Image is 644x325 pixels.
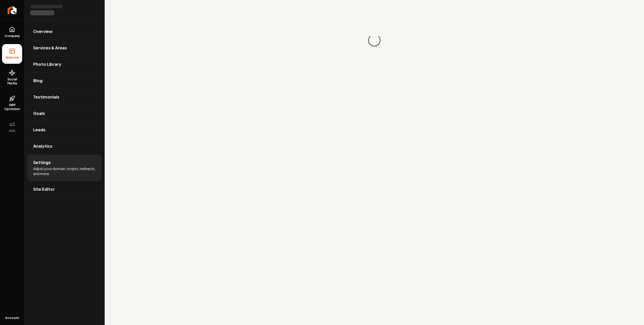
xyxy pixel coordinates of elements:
span: Leads [33,127,46,133]
span: Website [4,56,21,60]
div: Loading [368,34,381,47]
a: Blog [27,73,102,89]
img: Rebolt Logo [8,6,17,14]
span: Account [5,316,19,320]
span: Company [3,34,22,38]
span: Blog [33,78,43,84]
button: Ads [2,117,22,137]
a: Overview [27,23,102,40]
span: Analytics [33,143,52,149]
span: Adjust your domain, scripts, redirects, and more. [33,166,96,176]
span: Testimonials [33,94,59,100]
span: Ads [7,129,17,133]
span: Social Media [2,77,22,85]
span: Settings [33,159,51,166]
span: Site Editor [33,186,55,192]
span: Overview [33,28,53,35]
a: Company [2,22,22,42]
a: Photo Library [27,56,102,72]
span: GBP Optimizer [2,103,22,111]
a: Goals [27,105,102,121]
a: Leads [27,122,102,138]
span: Photo Library [33,61,61,67]
a: GBP Optimizer [2,91,22,115]
span: Services & Areas [33,45,67,51]
span: Goals [33,110,45,116]
a: Analytics [27,138,102,154]
a: Social Media [2,66,22,89]
a: Services & Areas [27,40,102,56]
a: Testimonials [27,89,102,105]
a: Site Editor [27,181,102,197]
